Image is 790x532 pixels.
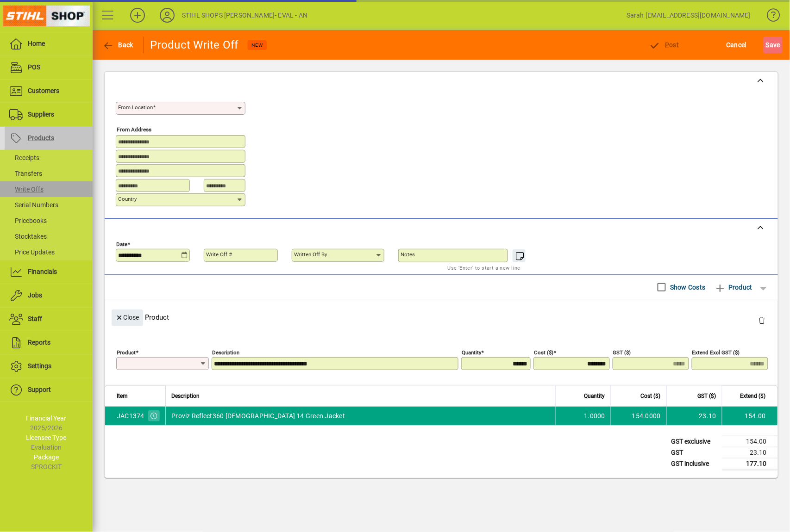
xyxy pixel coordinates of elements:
[5,80,93,103] a: Customers
[710,279,757,296] button: Product
[171,391,200,401] span: Description
[555,407,611,425] td: 1.0000
[5,213,93,229] a: Pricebooks
[665,41,670,49] span: P
[5,166,93,181] a: Transfers
[165,407,555,425] td: Proviz Reflect360 [DEMOGRAPHIC_DATA] 14 Green Jacket
[9,154,39,161] span: Receipts
[93,37,144,53] app-page-header-button: Back
[206,251,232,258] mat-label: Write Off #
[9,170,42,177] span: Transfers
[751,316,773,324] app-page-header-button: Delete
[115,310,139,325] span: Close
[5,284,93,307] a: Jobs
[118,104,153,111] mat-label: From location
[294,251,327,258] mat-label: Written off by
[5,150,93,166] a: Receipts
[727,37,747,52] span: Cancel
[667,436,722,447] td: GST exclusive
[5,56,93,79] a: POS
[584,391,605,401] span: Quantity
[5,32,93,56] a: Home
[5,197,93,213] a: Serial Numbers
[28,40,45,47] span: Home
[251,42,263,48] span: NEW
[5,181,93,197] a: Write Offs
[724,37,749,53] button: Cancel
[611,407,666,425] td: 154.0000
[722,436,778,447] td: 154.00
[667,447,722,458] td: GST
[28,87,59,94] span: Customers
[5,308,93,331] a: Staff
[112,309,143,326] button: Close
[182,8,307,23] div: STIHL SHOPS [PERSON_NAME]- EVAL - AN
[5,355,93,378] a: Settings
[751,309,773,332] button: Delete
[9,248,55,256] span: Price Updates
[722,447,778,458] td: 23.10
[5,331,93,354] a: Reports
[123,7,152,24] button: Add
[722,407,777,425] td: 154.00
[668,283,706,292] label: Show Costs
[117,349,136,355] mat-label: Product
[118,196,137,202] mat-label: Country
[9,201,58,209] span: Serial Numbers
[109,313,145,321] app-page-header-button: Close
[28,291,42,299] span: Jobs
[117,391,128,401] span: Item
[766,37,780,52] span: ave
[613,349,631,355] mat-label: GST ($)
[5,260,93,284] a: Financials
[401,251,415,258] mat-label: Notes
[9,233,47,240] span: Stocktakes
[766,41,770,49] span: S
[34,453,59,461] span: Package
[28,315,42,322] span: Staff
[722,458,778,470] td: 177.10
[534,349,553,355] mat-label: Cost ($)
[647,37,682,53] button: Post
[5,378,93,402] a: Support
[150,37,238,52] div: Product Write Off
[26,414,67,422] span: Financial Year
[105,300,778,334] div: Product
[448,262,520,273] mat-hint: Use 'Enter' to start a new line
[117,411,144,421] div: JAC1374
[462,349,481,355] mat-label: Quantity
[715,280,752,295] span: Product
[28,111,54,118] span: Suppliers
[760,2,778,32] a: Knowledge Base
[692,349,740,355] mat-label: Extend excl GST ($)
[26,434,67,441] span: Licensee Type
[9,186,44,193] span: Write Offs
[5,229,93,244] a: Stocktakes
[698,391,716,401] span: GST ($)
[5,103,93,126] a: Suppliers
[649,41,679,49] span: ost
[5,244,93,260] a: Price Updates
[102,41,133,49] span: Back
[28,339,50,346] span: Reports
[152,7,182,24] button: Profile
[212,349,239,355] mat-label: Description
[667,458,722,470] td: GST inclusive
[641,391,661,401] span: Cost ($)
[740,391,766,401] span: Extend ($)
[764,37,783,53] button: Save
[116,241,127,247] mat-label: Date
[9,217,47,224] span: Pricebooks
[28,386,51,393] span: Support
[28,134,54,142] span: Products
[28,268,57,275] span: Financials
[100,37,136,53] button: Back
[666,407,722,425] td: 23.10
[28,362,51,370] span: Settings
[627,8,751,23] div: Sarah [EMAIL_ADDRESS][DOMAIN_NAME]
[28,63,40,71] span: POS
